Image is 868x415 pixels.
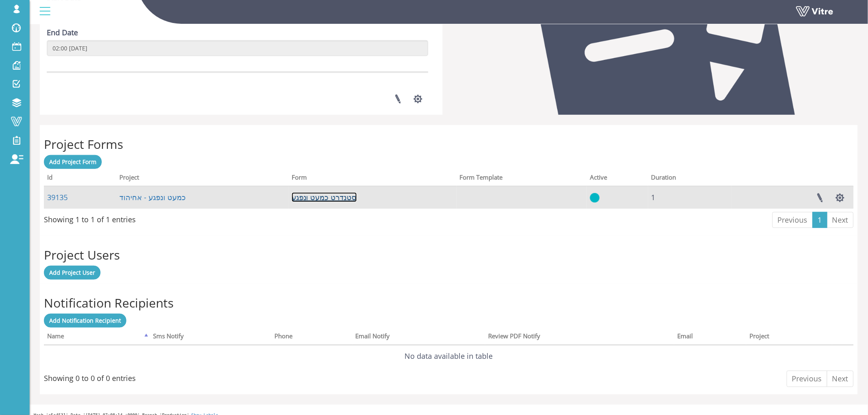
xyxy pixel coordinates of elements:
th: Form Template [457,171,587,187]
a: סטנדרט כמעט ונפגע [292,192,357,202]
th: Email Notify [352,330,485,345]
th: Review PDF Notify [485,330,674,345]
h2: Project Forms [44,137,854,151]
th: Email [674,330,747,345]
th: Project [116,171,288,187]
th: Name: activate to sort column descending [44,330,150,345]
div: Showing 0 to 0 of 0 entries [44,370,136,384]
label: End Date [47,27,78,38]
td: 1 [648,187,731,209]
a: 1 [813,212,827,228]
th: Form [288,171,457,187]
th: Sms Notify [150,330,271,345]
a: Previous [772,212,813,228]
a: Add Project User [44,266,101,280]
span: Add Notification Recipient [49,317,121,324]
h2: Notification Recipients [44,296,854,310]
th: Active [587,171,648,187]
th: Project [746,330,832,345]
span: Add Project User [49,269,95,276]
a: Add Notification Recipient [44,314,126,328]
h2: Project Users [44,248,854,262]
a: Next [827,212,854,228]
td: No data available in table [44,345,854,367]
th: Id [44,171,116,187]
span: Add Project Form [49,158,96,166]
a: 39135 [47,192,68,202]
img: yes [590,193,600,203]
div: Showing 1 to 1 of 1 entries [44,211,136,225]
a: כמעט ונפגע - אחיהוד [119,192,186,202]
a: Previous [787,371,827,387]
a: Add Project Form [44,155,102,169]
th: Duration [648,171,731,187]
th: Phone [271,330,352,345]
a: Next [827,371,854,387]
